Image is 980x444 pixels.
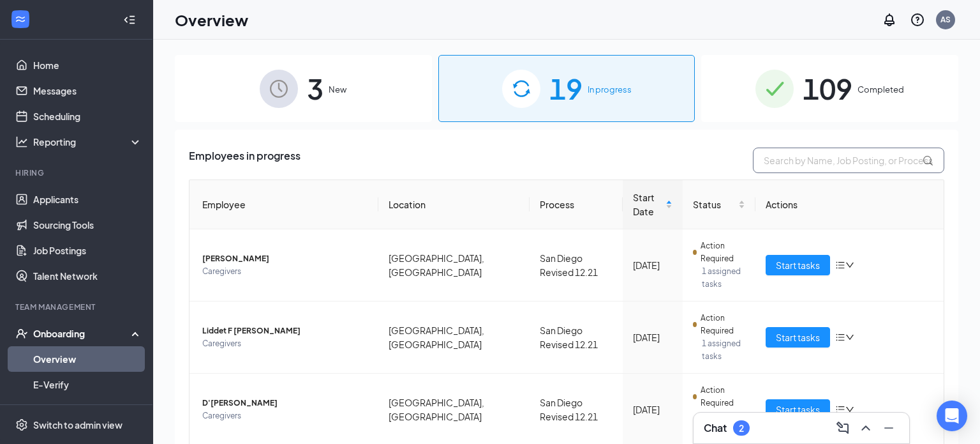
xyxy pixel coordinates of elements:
button: Start tasks [766,399,830,420]
a: Messages [33,78,142,103]
div: AS [940,14,951,25]
span: Action Required [701,240,745,265]
a: Applicants [33,187,142,212]
span: Completed [857,83,904,96]
div: Switch to admin view [33,418,122,431]
input: Search by Name, Job Posting, or Process [753,148,944,173]
span: 3 [307,66,323,111]
svg: WorkstreamLogo [14,13,27,26]
span: D'[PERSON_NAME] [202,397,368,410]
th: Actions [755,180,944,229]
svg: ComposeMessage [835,420,850,436]
span: down [845,405,854,414]
div: [DATE] [633,258,672,272]
span: [PERSON_NAME] [202,252,368,265]
div: [DATE] [633,402,672,417]
span: Caregivers [202,265,368,278]
span: 1 assigned tasks [702,265,745,291]
th: Status [683,180,755,229]
span: down [845,261,854,270]
div: Team Management [15,302,140,312]
div: 2 [739,423,744,434]
span: Caregivers [202,337,368,350]
a: Scheduling [33,103,142,129]
span: down [845,333,854,342]
button: Start tasks [766,327,830,348]
h1: Overview [175,9,248,31]
div: Onboarding [33,327,131,340]
span: 1 assigned tasks [702,410,745,435]
a: Job Postings [33,238,142,263]
a: Overview [33,346,142,372]
svg: Minimize [881,420,896,436]
div: Reporting [33,135,143,148]
a: E-Verify [33,372,142,397]
svg: UserCheck [15,327,28,340]
a: Home [33,52,142,78]
th: Location [378,180,530,229]
a: Sourcing Tools [33,212,142,238]
span: Status [693,197,736,211]
svg: QuestionInfo [910,12,925,27]
svg: Settings [15,418,28,431]
th: Employee [189,180,378,229]
span: Employees in progress [189,148,301,173]
button: ChevronUp [856,418,876,438]
span: 19 [549,66,583,111]
svg: Notifications [882,12,897,27]
span: Action Required [701,312,745,337]
td: [GEOGRAPHIC_DATA], [GEOGRAPHIC_DATA] [378,229,530,302]
svg: ChevronUp [858,420,873,436]
span: Start Date [633,190,663,218]
span: bars [835,404,845,415]
div: Open Intercom Messenger [937,401,967,431]
span: bars [835,332,845,342]
span: Start tasks [776,258,820,272]
span: Start tasks [776,402,820,417]
span: Caregivers [202,410,368,422]
svg: Collapse [123,13,136,26]
h3: Chat [704,421,727,435]
span: 1 assigned tasks [702,337,745,363]
span: Start tasks [776,330,820,344]
span: Action Required [701,384,745,410]
button: Minimize [879,418,899,438]
td: San Diego Revised 12.21 [530,302,623,374]
a: Onboarding Documents [33,397,142,423]
th: Process [530,180,623,229]
div: [DATE] [633,330,672,344]
svg: Analysis [15,135,28,148]
td: [GEOGRAPHIC_DATA], [GEOGRAPHIC_DATA] [378,302,530,374]
a: Talent Network [33,263,142,289]
td: San Diego Revised 12.21 [530,229,623,302]
span: New [329,83,346,96]
span: In progress [588,83,632,96]
button: ComposeMessage [833,418,853,438]
button: Start tasks [766,255,830,275]
span: 109 [803,66,852,111]
span: bars [835,260,845,270]
div: Hiring [15,167,140,178]
span: Liddet F [PERSON_NAME] [202,325,368,337]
